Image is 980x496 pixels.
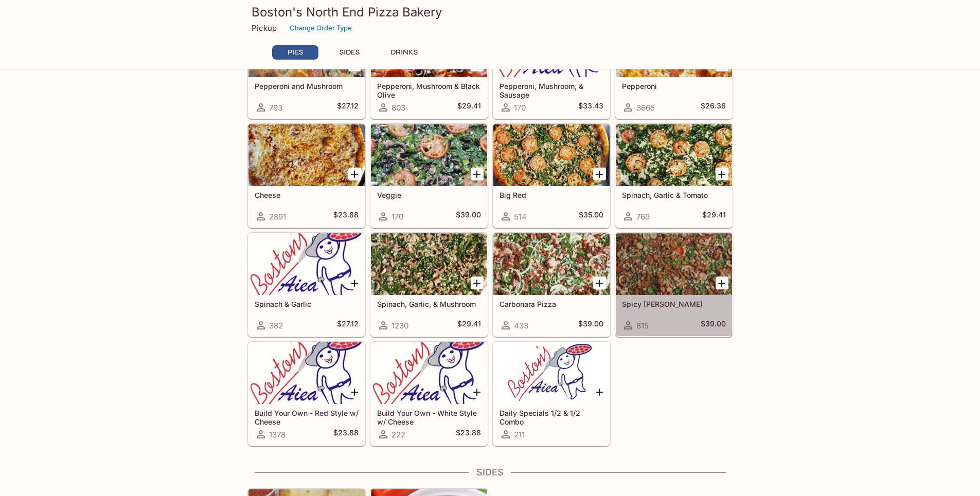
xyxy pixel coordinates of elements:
[456,428,481,440] h5: $23.88
[348,385,361,398] button: Add Build Your Own - Red Style w/ Cheese
[615,124,733,228] a: Spinach, Garlic & Tomato769$29.41
[348,277,361,289] button: Add Spinach & Garlic
[493,342,610,404] div: Daily Specials 1/2 & 1/2 Combo
[702,210,726,223] h5: $29.41
[493,342,610,446] a: Daily Specials 1/2 & 1/2 Combo211
[616,233,732,295] div: Spicy Jenny
[248,342,365,404] div: Build Your Own - Red Style w/ Cheese
[457,101,481,114] h5: $29.41
[371,342,487,404] div: Build Your Own - White Style w/ Cheese
[247,467,733,478] h4: SIDES
[493,233,610,295] div: Carbonara Pizza
[377,191,481,199] h5: Veggie
[593,385,606,398] button: Add Daily Specials 1/2 & 1/2 Combo
[616,124,732,186] div: Spinach, Garlic & Tomato
[471,168,484,180] button: Add Veggie
[333,210,359,223] h5: $23.88
[248,233,365,295] div: Spinach & Garlic
[500,191,603,199] h5: Big Red
[636,321,649,330] span: 815
[514,430,525,439] span: 211
[377,300,481,308] h5: Spinach, Garlic, & Mushroom
[248,342,365,446] a: Build Your Own - Red Style w/ Cheese1378$23.88
[716,277,728,289] button: Add Spicy Jenny
[370,342,488,446] a: Build Your Own - White Style w/ Cheese222$23.88
[636,103,655,113] span: 3665
[493,15,610,77] div: Pepperoni, Mushroom, & Sausage
[269,212,286,222] span: 2891
[514,103,526,113] span: 170
[391,321,408,330] span: 1230
[456,210,481,223] h5: $39.00
[493,233,610,337] a: Carbonara Pizza433$39.00
[285,20,357,36] button: Change Order Type
[269,321,283,330] span: 382
[371,15,487,77] div: Pepperoni, Mushroom & Black Olive
[371,124,487,186] div: Veggie
[391,430,405,439] span: 222
[252,23,277,33] p: Pickup
[701,319,726,332] h5: $39.00
[616,15,732,77] div: Pepperoni
[248,124,365,186] div: Cheese
[269,103,282,113] span: 793
[337,101,359,114] h5: $27.12
[493,124,610,186] div: Big Red
[471,277,484,289] button: Add Spinach, Garlic, & Mushroom
[370,233,488,337] a: Spinach, Garlic, & Mushroom1230$29.41
[514,321,528,330] span: 433
[371,233,487,295] div: Spinach, Garlic, & Mushroom
[457,319,481,332] h5: $29.41
[578,319,603,332] h5: $39.00
[377,409,481,426] h5: Build Your Own - White Style w/ Cheese
[636,212,650,222] span: 769
[500,300,603,308] h5: Carbonara Pizza
[514,212,527,222] span: 514
[593,277,606,289] button: Add Carbonara Pizza
[248,124,365,228] a: Cheese2891$23.88
[701,101,726,114] h5: $26.36
[622,82,726,90] h5: Pepperoni
[493,124,610,228] a: Big Red514$35.00
[255,409,359,426] h5: Build Your Own - Red Style w/ Cheese
[622,300,726,308] h5: Spicy [PERSON_NAME]
[622,191,726,199] h5: Spinach, Garlic & Tomato
[248,15,365,77] div: Pepperoni and Mushroom
[381,45,427,60] button: DRINKS
[327,45,373,60] button: SIDES
[333,428,359,440] h5: $23.88
[269,430,286,439] span: 1378
[255,82,359,90] h5: Pepperoni and Mushroom
[716,168,728,180] button: Add Spinach, Garlic & Tomato
[593,168,606,180] button: Add Big Red
[348,168,361,180] button: Add Cheese
[500,82,603,99] h5: Pepperoni, Mushroom, & Sausage
[248,233,365,337] a: Spinach & Garlic382$27.12
[370,124,488,228] a: Veggie170$39.00
[391,103,405,113] span: 803
[377,82,481,99] h5: Pepperoni, Mushroom & Black Olive
[272,45,318,60] button: PIES
[252,4,729,20] h3: Boston's North End Pizza Bakery
[579,210,603,223] h5: $35.00
[255,191,359,199] h5: Cheese
[471,385,484,398] button: Add Build Your Own - White Style w/ Cheese
[615,233,733,337] a: Spicy [PERSON_NAME]815$39.00
[255,300,359,308] h5: Spinach & Garlic
[500,409,603,426] h5: Daily Specials 1/2 & 1/2 Combo
[391,212,403,222] span: 170
[578,101,603,114] h5: $33.43
[337,319,359,332] h5: $27.12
